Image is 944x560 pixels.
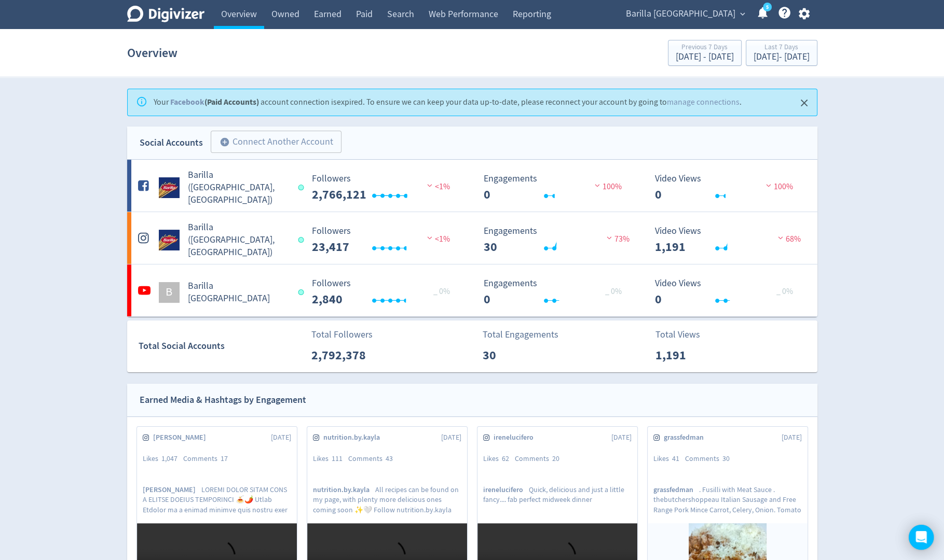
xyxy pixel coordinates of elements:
p: Quick, delicious and just a little fancy.... fab perfect midweek dinner [483,485,632,514]
a: manage connections [667,97,740,107]
span: nutrition.by.kayla [313,485,375,495]
span: <1% [425,234,450,244]
img: negative-performance.svg [604,234,614,242]
svg: Engagements 0 [478,174,634,201]
p: . Fusilli with Meat Sauce . thebutchershoppeau Italian Sausage and Free Range Pork Mince Carrot, ... [653,485,802,514]
span: Barilla [GEOGRAPHIC_DATA] [626,6,735,22]
span: 111 [332,454,343,463]
span: grassfedman [653,485,699,495]
img: negative-performance.svg [425,234,435,242]
div: Open Intercom Messenger [909,525,934,550]
div: Last 7 Days [754,44,810,52]
button: Connect Another Account [211,131,341,153]
span: 62 [502,454,509,463]
span: 41 [672,454,679,463]
span: [DATE] [782,432,802,443]
h5: Barilla [GEOGRAPHIC_DATA] [188,280,289,305]
p: 2,792,378 [311,346,371,365]
span: grassfedman [664,432,709,443]
span: Data last synced: 29 Sep 2025, 10:01am (AEST) [298,289,307,295]
h5: Barilla ([GEOGRAPHIC_DATA], [GEOGRAPHIC_DATA]) [188,221,289,259]
svg: Video Views 1,191 [650,226,805,254]
a: Barilla (AU, NZ) undefinedBarilla ([GEOGRAPHIC_DATA], [GEOGRAPHIC_DATA]) Followers --- Followers ... [127,212,817,264]
div: Likes [653,454,685,464]
span: 73% [604,234,630,244]
button: Barilla [GEOGRAPHIC_DATA] [622,6,748,22]
button: Previous 7 Days[DATE] - [DATE] [668,40,742,66]
div: Social Accounts [140,135,203,150]
img: negative-performance.svg [592,181,603,189]
span: 1,047 [161,454,177,463]
p: 1,191 [655,346,715,365]
div: Comments [183,454,234,464]
img: Barilla (AU, NZ) undefined [159,177,180,198]
span: 100% [763,181,793,192]
svg: Video Views 0 [650,278,805,306]
div: B [159,282,180,303]
a: Connect Another Account [203,132,341,153]
svg: Followers --- [307,174,462,201]
span: 43 [386,454,393,463]
span: _ 0% [605,286,622,297]
span: 20 [552,454,559,463]
div: Likes [483,454,515,464]
span: [DATE] [271,432,291,443]
span: <1% [425,181,450,192]
div: [DATE] - [DATE] [676,52,734,62]
text: 5 [765,4,768,11]
div: Comments [348,454,399,464]
p: LOREMI DOLOR SITAM CONS A ELITSE DOEIUS TEMPORINCI 🍝🌶️ Utlab Etdolor ma a enimad minimve quis nos... [143,485,291,514]
span: 68% [775,234,801,244]
div: Previous 7 Days [676,44,734,52]
div: Total Social Accounts [139,339,304,354]
span: Data last synced: 28 Sep 2025, 10:01pm (AEST) [298,237,307,243]
svg: Engagements 30 [478,226,634,254]
span: [PERSON_NAME] [153,432,212,443]
div: [DATE] - [DATE] [754,52,810,62]
span: Data last synced: 28 Sep 2025, 10:01pm (AEST) [298,185,307,190]
div: Likes [313,454,348,464]
div: Likes [143,454,183,464]
p: Total Engagements [483,328,558,342]
span: irenelucifero [483,485,529,495]
a: Barilla (AU, NZ) undefinedBarilla ([GEOGRAPHIC_DATA], [GEOGRAPHIC_DATA]) Followers --- Followers ... [127,160,817,212]
p: Total Followers [311,328,373,342]
div: Earned Media & Hashtags by Engagement [140,393,306,408]
span: [DATE] [611,432,632,443]
p: Total Views [655,328,715,342]
button: Close [796,94,813,111]
a: 5 [763,3,772,11]
a: Facebook [170,96,204,107]
div: Comments [515,454,565,464]
img: negative-performance.svg [763,181,774,189]
span: irenelucifero [494,432,539,443]
span: nutrition.by.kayla [323,432,386,443]
img: Barilla (AU, NZ) undefined [159,230,180,250]
span: 30 [722,454,730,463]
span: 100% [592,181,622,192]
span: [PERSON_NAME] [143,485,201,495]
div: Comments [685,454,735,464]
strong: (Paid Accounts) [170,96,259,107]
h5: Barilla ([GEOGRAPHIC_DATA], [GEOGRAPHIC_DATA]) [188,169,289,206]
img: negative-performance.svg [425,181,435,189]
span: _ 0% [433,286,450,297]
h1: Overview [127,36,177,69]
button: Last 7 Days[DATE]- [DATE] [746,40,817,66]
p: 30 [483,346,542,365]
div: Your account connection is expired . To ensure we can keep your data up-to-date, please reconnect... [154,92,742,113]
span: _ 0% [776,286,793,297]
p: All recipes can be found on my page, with plenty more delicious ones coming soon ✨🤍 Follow nutrit... [313,485,461,514]
img: negative-performance.svg [775,234,786,242]
span: 17 [221,454,228,463]
span: expand_more [738,9,747,19]
svg: Engagements 0 [478,278,634,306]
span: add_circle [220,137,230,147]
a: BBarilla [GEOGRAPHIC_DATA] Followers --- _ 0% Followers 2,840 Engagements 0 Engagements 0 _ 0% Vi... [127,264,817,316]
svg: Video Views 0 [650,174,805,201]
svg: Followers --- [307,278,462,306]
span: [DATE] [441,432,461,443]
svg: Followers --- [307,226,462,254]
